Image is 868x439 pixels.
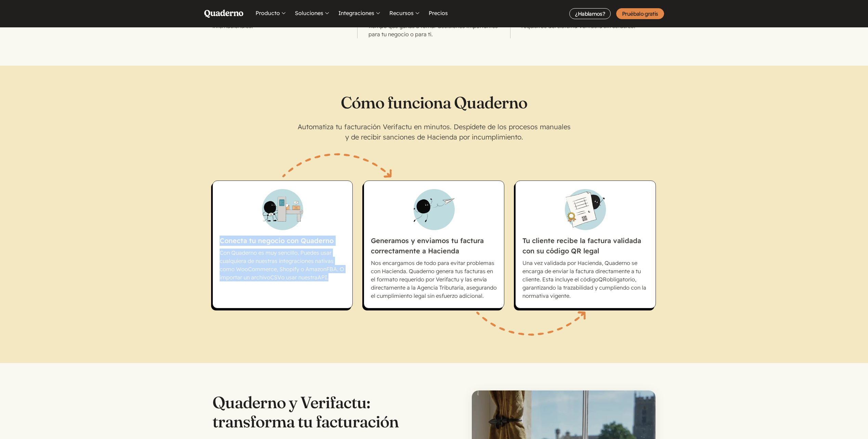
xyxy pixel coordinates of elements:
[522,189,649,256] h3: Tu cliente recibe la factura validada con su código QR legal
[371,259,497,300] p: Nos encargamos de todo para evitar problemas con Hacienda. Quaderno genera tus facturas en el for...
[616,8,664,19] a: Pruébalo gratis
[220,189,346,246] h3: Conecta tu negocio con Quaderno
[212,93,656,112] h2: Cómo funciona Quaderno
[297,122,571,142] p: Automatiza tu facturación Verifactu en minutos. Despídete de los procesos manuales y de recibir s...
[270,274,281,281] abbr: Comma-separated values
[569,8,611,19] a: ¿Hablamos?
[522,259,649,300] p: Una vez validada por Hacienda, Quaderno se encarga de enviar la factura directamente a tu cliente...
[371,189,497,256] h3: Generamos y enviamos tu factura correctamente a Hacienda
[212,393,434,431] h2: Quaderno y Verifactu: transforma tu facturación
[598,276,607,283] abbr: Quick Response
[318,274,327,281] abbr: Application Programming Interface
[326,266,337,272] abbr: Fulfillment by Amazon
[220,249,346,281] p: Con Quaderno es muy sencillo. Puedes usar cualquiera de nuestras integraciones nativas como WooCo...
